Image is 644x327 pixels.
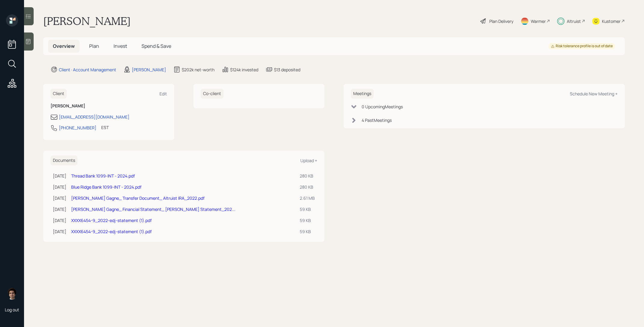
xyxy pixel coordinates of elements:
[59,125,96,131] div: [PHONE_NUMBER]
[274,66,300,73] div: $13 deposited
[43,14,131,28] h1: [PERSON_NAME]
[89,43,99,49] span: Plan
[362,117,392,123] div: 4 Past Meeting s
[5,307,19,313] div: Log out
[53,173,66,179] div: [DATE]
[141,43,171,49] span: Spend & Save
[489,18,513,24] div: Plan Delivery
[53,217,66,224] div: [DATE]
[602,18,621,24] div: Kustomer
[71,229,152,234] a: XXXX6454-9_2022-edj-statement (1).pdf
[300,195,315,201] div: 2.61 MB
[570,91,618,97] div: Schedule New Meeting +
[230,66,258,73] div: $124k invested
[567,18,581,24] div: Altruist
[362,103,403,110] div: 0 Upcoming Meeting s
[300,206,315,212] div: 59 KB
[351,89,374,99] h6: Meetings
[53,43,75,49] span: Overview
[53,206,66,212] div: [DATE]
[201,89,223,99] h6: Co-client
[101,124,109,131] div: EST
[300,158,317,163] div: Upload +
[6,288,18,300] img: harrison-schaefer-headshot-2.png
[71,195,205,201] a: [PERSON_NAME] Gagne_ Transfer Document_ Altruist IRA_2022.pdf
[53,195,66,201] div: [DATE]
[59,66,116,73] div: Client · Account Management
[300,173,315,179] div: 280 KB
[132,66,166,73] div: [PERSON_NAME]
[159,91,167,97] div: Edit
[71,217,152,223] a: XXXX6454-9_2022-edj-statement (1).pdf
[551,44,613,49] div: Risk tolerance profile is out of date
[50,103,167,109] h6: [PERSON_NAME]
[300,228,315,235] div: 59 KB
[53,228,66,235] div: [DATE]
[300,217,315,224] div: 59 KB
[50,89,67,99] h6: Client
[531,18,546,24] div: Warmer
[300,184,315,190] div: 280 KB
[71,184,141,190] a: Blue Ridge Bank 1099-INT - 2024.pdf
[114,43,127,49] span: Invest
[50,156,77,165] h6: Documents
[71,206,235,212] a: [PERSON_NAME] Gagne_ Financial Statement_ [PERSON_NAME] Statement_202...
[71,173,135,179] a: Thread Bank 1099-INT - 2024.pdf
[53,184,66,190] div: [DATE]
[182,66,214,73] div: $202k net-worth
[59,114,129,120] div: [EMAIL_ADDRESS][DOMAIN_NAME]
